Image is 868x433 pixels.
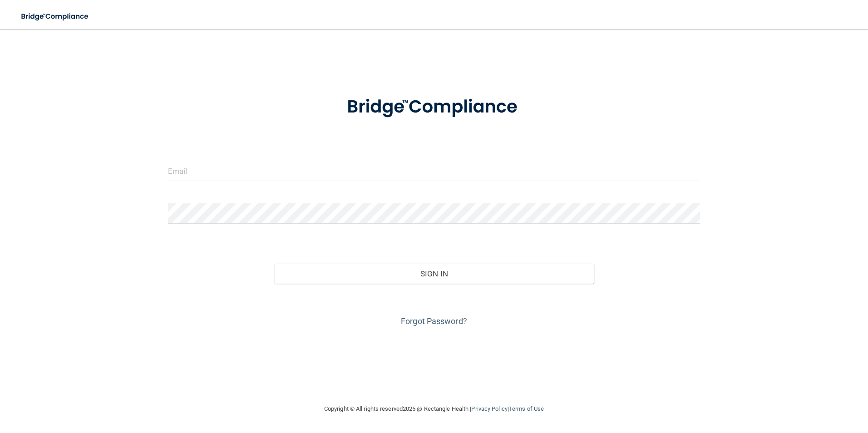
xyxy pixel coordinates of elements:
[328,84,540,131] img: bridge_compliance_login_screen.278c3ca4.svg
[509,405,544,412] a: Terms of Use
[471,405,507,412] a: Privacy Policy
[274,264,594,284] button: Sign In
[401,316,467,326] a: Forgot Password?
[14,7,97,26] img: bridge_compliance_login_screen.278c3ca4.svg
[268,394,600,423] div: Copyright © All rights reserved 2025 @ Rectangle Health | |
[168,161,700,181] input: Email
